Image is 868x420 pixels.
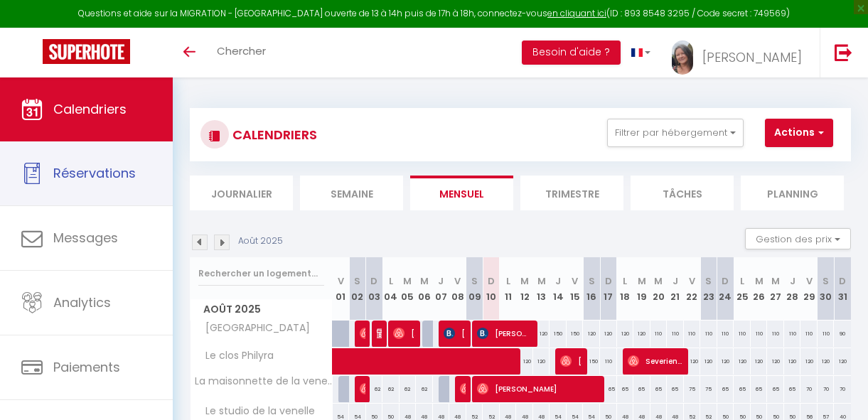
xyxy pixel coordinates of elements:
[751,321,768,347] div: 110
[53,358,120,376] span: Paiements
[567,257,584,321] th: 15
[717,257,734,321] th: 24
[767,257,784,321] th: 27
[767,321,784,347] div: 110
[600,376,617,402] div: 65
[382,376,400,402] div: 62
[702,48,802,66] span: [PERSON_NAME]
[771,274,780,288] abbr: M
[53,164,136,182] span: Réservations
[300,176,403,210] li: Semaine
[607,119,744,147] button: Filtrer par hébergement
[360,320,365,347] span: Sintia Carina Nkomoa Carina Nkomoa Elimbi
[628,348,682,375] span: Severien Dres
[238,235,283,248] p: Août 2025
[751,348,768,375] div: 120
[533,257,550,321] th: 13
[400,257,417,321] th: 05
[734,376,751,402] div: 65
[400,376,417,402] div: 62
[734,321,751,347] div: 110
[520,274,529,288] abbr: M
[354,274,360,288] abbr: S
[533,321,550,347] div: 120
[477,320,532,347] span: [PERSON_NAME]
[449,257,466,321] th: 08
[572,274,578,288] abbr: V
[717,376,734,402] div: 65
[460,375,466,402] span: [PERSON_NAME]
[734,348,751,375] div: 120
[767,348,784,375] div: 120
[605,274,612,288] abbr: D
[767,376,784,402] div: 65
[765,119,833,147] button: Actions
[667,321,684,347] div: 110
[617,376,634,402] div: 65
[740,274,744,288] abbr: L
[53,294,111,311] span: Analytics
[393,320,415,347] span: [PERSON_NAME]
[53,100,127,118] span: Calendriers
[667,257,684,321] th: 21
[684,257,701,321] th: 22
[416,376,433,402] div: 62
[382,257,400,321] th: 04
[349,257,366,321] th: 02
[444,320,466,347] span: [PERSON_NAME]
[537,274,546,288] abbr: M
[193,376,335,387] span: La maisonnette de la venelle
[410,176,513,210] li: Mensuel
[745,228,851,249] button: Gestion des prix
[705,274,712,288] abbr: S
[834,376,851,402] div: 70
[338,274,344,288] abbr: V
[600,321,617,347] div: 120
[700,321,717,347] div: 110
[684,376,701,402] div: 75
[500,257,517,321] th: 11
[800,376,818,402] div: 70
[684,321,701,347] div: 110
[650,257,668,321] th: 20
[416,257,433,321] th: 06
[633,257,650,321] th: 19
[547,7,606,19] a: en cliquant ici
[800,321,818,347] div: 110
[617,321,634,347] div: 120
[377,320,382,347] span: [PERSON_NAME]
[471,274,478,288] abbr: S
[806,274,813,288] abbr: V
[600,257,617,321] th: 17
[631,176,734,210] li: Tâches
[784,321,801,347] div: 110
[229,119,317,151] h3: CALENDRIERS
[516,257,533,321] th: 12
[784,257,801,321] th: 28
[370,274,377,288] abbr: D
[834,257,851,321] th: 31
[650,376,668,402] div: 65
[366,376,383,402] div: 62
[784,348,801,375] div: 120
[741,176,844,210] li: Planning
[560,348,582,375] span: [PERSON_NAME]
[689,274,695,288] abbr: V
[818,257,835,321] th: 30
[722,274,729,288] abbr: D
[839,274,846,288] abbr: D
[700,348,717,375] div: 120
[193,404,318,419] span: Le studio de la venelle
[360,375,365,402] span: [PERSON_NAME]
[420,274,429,288] abbr: M
[661,28,820,77] a: ... [PERSON_NAME]
[389,274,393,288] abbr: L
[483,257,500,321] th: 10
[835,43,852,61] img: logout
[700,376,717,402] div: 75
[477,375,597,402] span: [PERSON_NAME]
[800,348,818,375] div: 120
[823,274,829,288] abbr: S
[438,274,444,288] abbr: J
[755,274,763,288] abbr: M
